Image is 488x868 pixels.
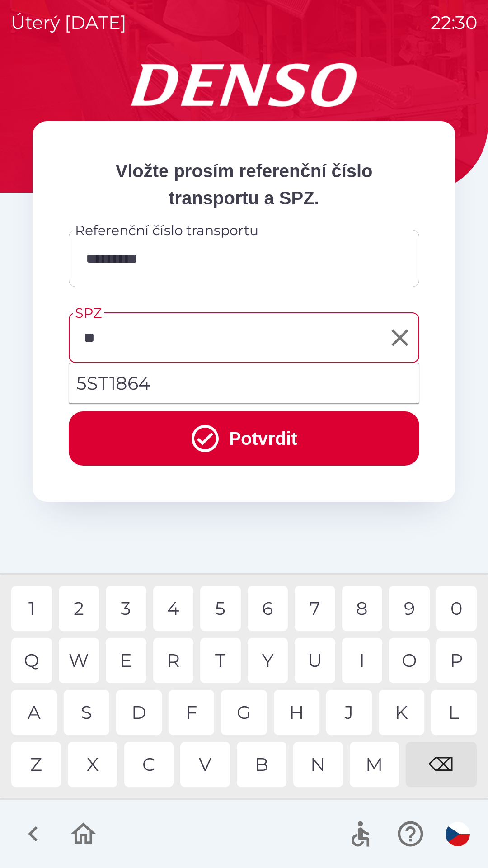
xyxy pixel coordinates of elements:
[69,157,419,212] p: Vložte prosím referenční číslo transportu a SPZ.
[75,221,258,240] label: Referenční číslo transportu
[384,321,416,354] button: Clear
[69,367,419,400] li: 5ST1864
[431,9,477,36] p: 22:30
[446,822,470,846] img: cs flag
[11,9,127,36] p: úterý [DATE]
[69,411,419,466] button: Potvrdit
[33,63,455,107] img: Logo
[75,303,102,323] label: SPZ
